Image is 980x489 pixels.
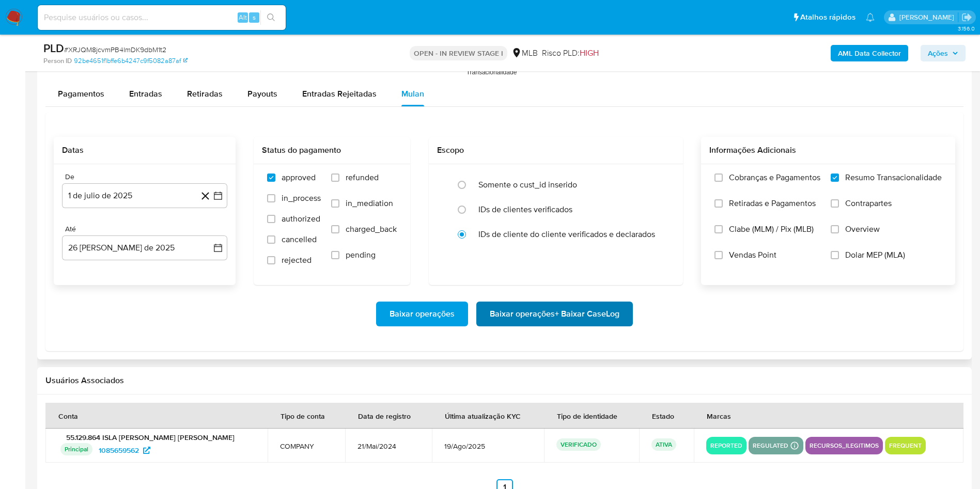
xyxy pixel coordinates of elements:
[866,13,875,22] a: Notificações
[580,47,599,59] span: HIGH
[542,48,599,59] span: Risco PLD:
[928,45,948,61] span: Ações
[239,12,247,22] span: Alt
[961,12,972,23] a: Sair
[43,40,64,56] b: PLD
[410,46,507,60] p: OPEN - IN REVIEW STAGE I
[38,11,286,24] input: Pesquise usuários ou casos...
[800,12,855,23] span: Atalhos rápidos
[921,45,966,61] button: Ações
[511,48,538,59] div: MLB
[253,12,256,22] span: s
[45,375,963,386] h2: Usuários Associados
[958,24,975,33] span: 3.156.0
[838,45,901,61] b: AML Data Collector
[831,45,908,61] button: AML Data Collector
[74,56,188,66] a: 92be4651f1bffe6b4247c9f5082a87af
[64,44,166,55] span: # XRJQM8jcvmPB4ImDK9dbM1t2
[260,10,282,25] button: search-icon
[43,56,72,66] b: Person ID
[899,12,958,22] p: yngrid.fernandes@mercadolivre.com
